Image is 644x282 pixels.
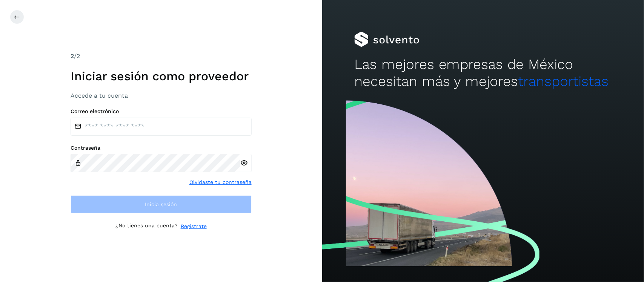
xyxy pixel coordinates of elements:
label: Correo electrónico [71,108,252,115]
a: Olvidaste tu contraseña [189,178,252,186]
h2: Las mejores empresas de México necesitan más y mejores [354,56,612,90]
p: ¿No tienes una cuenta? [115,222,178,230]
span: transportistas [518,73,609,89]
button: Inicia sesión [71,195,252,213]
a: Regístrate [181,222,207,230]
span: Inicia sesión [145,202,177,207]
h1: Iniciar sesión como proveedor [71,69,252,83]
label: Contraseña [71,145,252,151]
span: 2 [71,52,74,60]
div: /2 [71,52,252,61]
h3: Accede a tu cuenta [71,92,252,99]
